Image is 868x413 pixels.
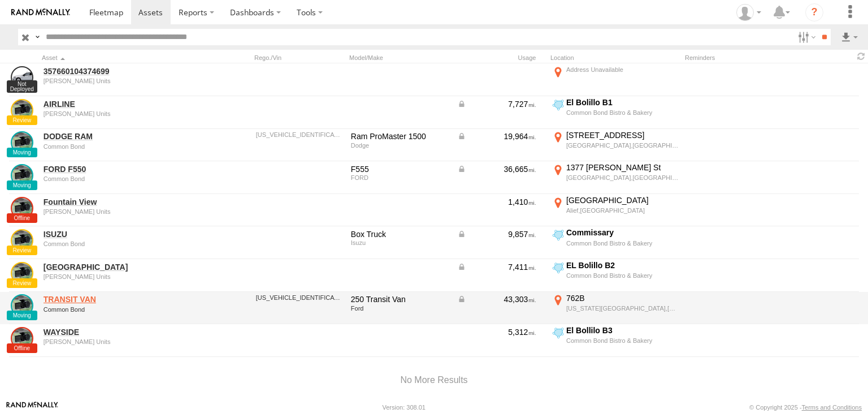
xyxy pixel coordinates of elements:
div: F555 [351,164,449,174]
div: [GEOGRAPHIC_DATA],[GEOGRAPHIC_DATA] [566,174,679,182]
div: Dodge [351,142,449,149]
div: Sonny Corpus [732,4,765,21]
label: Click to View Current Location [550,97,680,128]
div: 1FTBR1C80LKB35980 [256,294,343,301]
label: Click to View Current Location [550,195,680,226]
div: undefined [44,306,198,313]
label: Click to View Current Location [550,64,680,95]
div: 1,410 [457,197,536,207]
div: 1377 [PERSON_NAME] St [566,162,679,173]
div: Location [550,54,680,62]
div: Data from Vehicle CANbus [457,262,536,272]
div: FORD [351,174,449,181]
div: undefined [44,273,198,280]
div: Data from Vehicle CANbus [457,99,536,109]
div: Ford [351,305,449,312]
a: WAYSIDE [44,327,198,337]
div: [US_STATE][GEOGRAPHIC_DATA],[GEOGRAPHIC_DATA] [566,304,679,312]
a: FORD F550 [44,164,198,174]
a: 357660104374699 [44,66,198,76]
a: View Asset Details [11,66,33,89]
div: [GEOGRAPHIC_DATA] [566,195,679,205]
div: undefined [44,208,198,215]
div: Isuzu [351,239,449,246]
div: Data from Vehicle CANbus [457,164,536,174]
a: Terms and Conditions [802,404,862,411]
a: DODGE RAM [44,131,198,141]
a: TRANSIT VAN [44,294,198,304]
div: Box Truck [351,229,449,239]
div: [STREET_ADDRESS] [566,130,679,140]
label: Click to View Current Location [550,227,680,258]
label: Click to View Current Location [550,162,680,193]
div: 762B [566,293,679,303]
a: Visit our Website [6,402,58,413]
div: Data from Vehicle CANbus [457,229,536,239]
label: Search Filter Options [793,29,818,45]
div: Ram ProMaster 1500 [351,131,449,141]
div: Commissary [566,227,679,238]
i: ? [805,3,823,21]
div: El Bolillo B1 [566,97,679,107]
div: Click to Sort [42,54,200,62]
a: ISUZU [44,229,198,239]
a: View Asset Details [11,197,33,220]
a: View Asset Details [11,131,33,154]
a: View Asset Details [11,229,33,252]
a: View Asset Details [11,99,33,122]
div: 5,312 [457,327,536,337]
div: El Bollilo B3 [566,325,679,335]
a: Fountain View [44,197,198,207]
div: Version: 308.01 [383,404,426,411]
div: Alief,[GEOGRAPHIC_DATA] [566,206,679,214]
div: undefined [44,143,198,150]
div: 250 Transit Van [351,294,449,304]
a: View Asset Details [11,164,33,187]
a: View Asset Details [11,262,33,285]
div: Rego./Vin [254,54,345,62]
label: Click to View Current Location [550,130,680,161]
label: Click to View Current Location [550,260,680,291]
div: 3C6TRVAG0KE504576 [256,131,343,138]
div: undefined [44,240,198,247]
div: Model/Make [349,54,451,62]
div: undefined [44,110,198,117]
div: Reminders [685,54,774,62]
img: rand-logo.svg [11,8,70,16]
div: Common Bond Bistro & Bakery [566,239,679,247]
a: View Asset Details [11,294,33,317]
label: Click to View Current Location [550,293,680,324]
div: © Copyright 2025 - [749,404,862,411]
a: [GEOGRAPHIC_DATA] [44,262,198,272]
label: Search Query [33,29,42,45]
div: undefined [44,175,198,182]
a: View Asset Details [11,327,33,350]
label: Export results as... [840,29,859,45]
div: Data from Vehicle CANbus [457,294,536,304]
div: undefined [44,338,198,345]
div: Usage [455,54,546,62]
div: Data from Vehicle CANbus [457,131,536,141]
div: Common Bond Bistro & Bakery [566,272,679,279]
div: undefined [44,78,198,84]
a: AIRLINE [44,99,198,109]
div: EL Bolillo B2 [566,260,679,270]
div: Common Bond Bistro & Bakery [566,337,679,345]
span: Refresh [854,51,868,62]
div: Common Bond Bistro & Bakery [566,109,679,117]
div: [GEOGRAPHIC_DATA],[GEOGRAPHIC_DATA] [566,141,679,149]
label: Click to View Current Location [550,325,680,356]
